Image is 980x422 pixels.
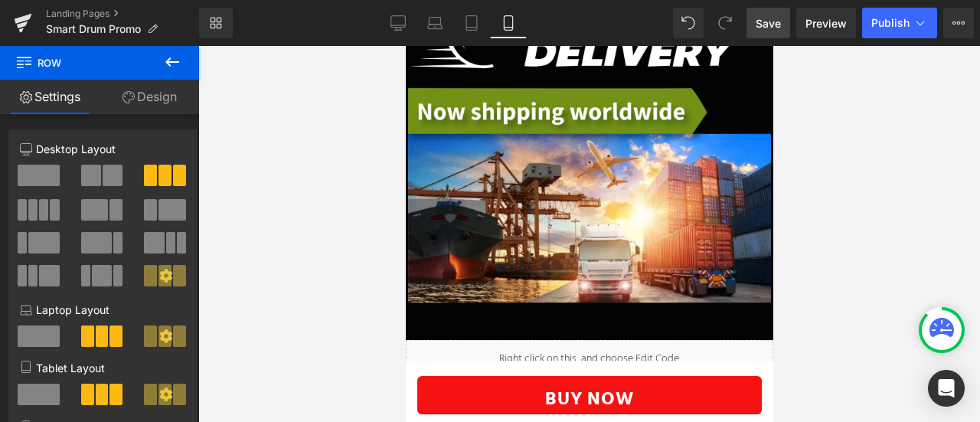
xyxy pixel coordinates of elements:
[453,8,490,38] a: Tablet
[796,8,856,38] a: Preview
[20,360,185,376] p: Tablet Layout
[943,8,974,38] button: More
[871,17,910,29] span: Publish
[380,8,416,38] a: Desktop
[862,8,937,38] button: Publish
[199,8,233,38] a: New Library
[710,8,740,38] button: Redo
[673,8,704,38] button: Undo
[928,370,965,407] div: Open Intercom Messenger
[46,23,141,35] span: Smart Drum Promo
[139,339,227,368] span: BUY NOW
[11,330,356,368] button: BUY NOW
[100,80,199,114] a: Design
[20,141,185,157] p: Desktop Layout
[805,15,847,31] span: Preview
[416,8,453,38] a: Laptop
[46,8,199,20] a: Landing Pages
[15,46,168,80] span: Row
[20,302,185,318] p: Laptop Layout
[490,8,527,38] a: Mobile
[756,15,781,31] span: Save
